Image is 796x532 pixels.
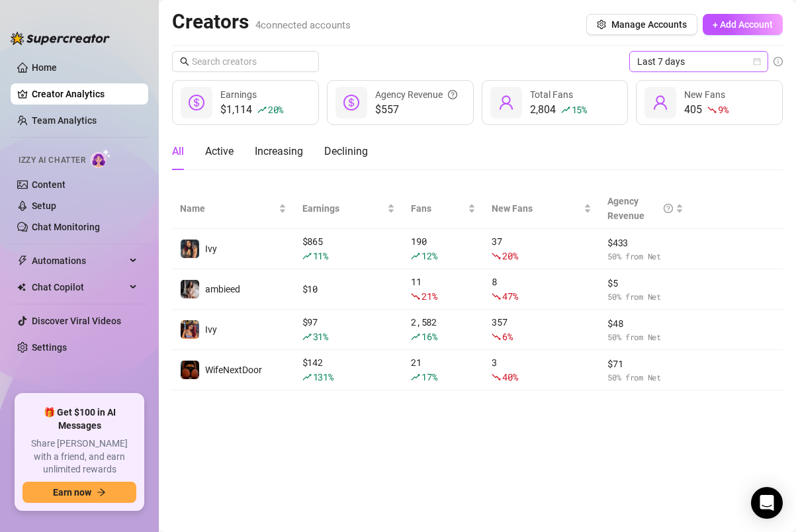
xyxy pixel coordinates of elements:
span: fall [707,105,717,114]
span: 9 % [718,103,728,116]
a: Content [32,179,66,190]
span: 21 % [421,290,437,302]
span: user [498,95,514,111]
a: Team Analytics [32,115,97,126]
div: 405 [684,102,728,118]
img: AI Chatter [91,149,111,168]
div: Declining [324,144,368,159]
div: 357 [492,315,592,344]
div: 3 [492,355,592,384]
span: fall [492,373,501,382]
span: 50 % from Net [607,250,683,263]
span: fall [492,292,501,301]
div: Active [205,144,234,159]
span: question-circle [448,87,457,102]
span: setting [597,20,606,29]
span: Ivy [205,244,217,254]
span: $ 48 [607,316,683,331]
div: $ 97 [302,315,396,344]
span: 16 % [421,330,437,343]
span: arrow-right [97,488,106,497]
span: search [180,57,189,66]
span: rise [302,332,312,341]
span: 15 % [572,103,587,116]
span: Izzy AI Chatter [19,154,85,167]
span: + Add Account [713,19,773,30]
div: $ 865 [302,234,396,263]
th: Earnings [294,189,404,229]
span: 40 % [502,371,517,383]
h2: Creators [172,9,351,34]
a: Settings [32,342,67,353]
span: ambieed [205,284,240,294]
span: 20 % [268,103,283,116]
div: 37 [492,234,592,263]
span: Share [PERSON_NAME] with a friend, and earn unlimited rewards [22,437,136,476]
span: dollar-circle [189,95,204,111]
span: $ 71 [607,357,683,371]
div: 21 [411,355,476,384]
img: logo-BBDzfeDw.svg [11,32,110,45]
span: 4 connected accounts [255,19,351,31]
span: 50 % from Net [607,290,683,303]
span: Ivy [205,324,217,335]
span: 50 % from Net [607,371,683,384]
span: Fans [411,201,465,216]
span: info-circle [774,57,783,66]
th: New Fans [484,189,599,229]
span: 6 % [502,330,512,343]
div: $ 10 [302,282,396,296]
span: 12 % [421,249,437,262]
span: rise [411,251,420,261]
span: rise [302,251,312,261]
span: rise [411,332,420,341]
span: 20 % [502,249,517,262]
span: Manage Accounts [611,19,687,30]
span: user [652,95,668,111]
img: Ivy [181,320,199,339]
span: $ 5 [607,276,683,290]
span: $557 [375,102,457,118]
span: WifeNextDoor [205,365,262,375]
img: Ivy [181,240,199,258]
span: Last 7 days [637,52,760,71]
span: 11 % [313,249,328,262]
div: Increasing [255,144,303,159]
span: 50 % from Net [607,331,683,343]
div: $1,114 [220,102,283,118]
button: Manage Accounts [586,14,697,35]
th: Name [172,189,294,229]
span: Earnings [220,89,257,100]
span: New Fans [492,201,581,216]
span: New Fans [684,89,725,100]
div: Agency Revenue [375,87,457,102]
span: Earn now [53,487,91,498]
div: All [172,144,184,159]
span: Name [180,201,276,216]
input: Search creators [192,54,300,69]
div: Agency Revenue [607,194,672,223]
span: 131 % [313,371,333,383]
span: Total Fans [530,89,573,100]
img: WifeNextDoor [181,361,199,379]
div: $ 142 [302,355,396,384]
th: Fans [403,189,484,229]
a: Home [32,62,57,73]
span: 47 % [502,290,517,302]
span: 🎁 Get $100 in AI Messages [22,406,136,432]
span: 17 % [421,371,437,383]
div: 2,582 [411,315,476,344]
img: Chat Copilot [17,283,26,292]
div: Open Intercom Messenger [751,487,783,519]
button: Earn nowarrow-right [22,482,136,503]
a: Chat Monitoring [32,222,100,232]
div: 8 [492,275,592,304]
span: 31 % [313,330,328,343]
img: ambieed [181,280,199,298]
div: 11 [411,275,476,304]
span: dollar-circle [343,95,359,111]
button: + Add Account [703,14,783,35]
span: fall [492,332,501,341]
div: 190 [411,234,476,263]
span: Chat Copilot [32,277,126,298]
